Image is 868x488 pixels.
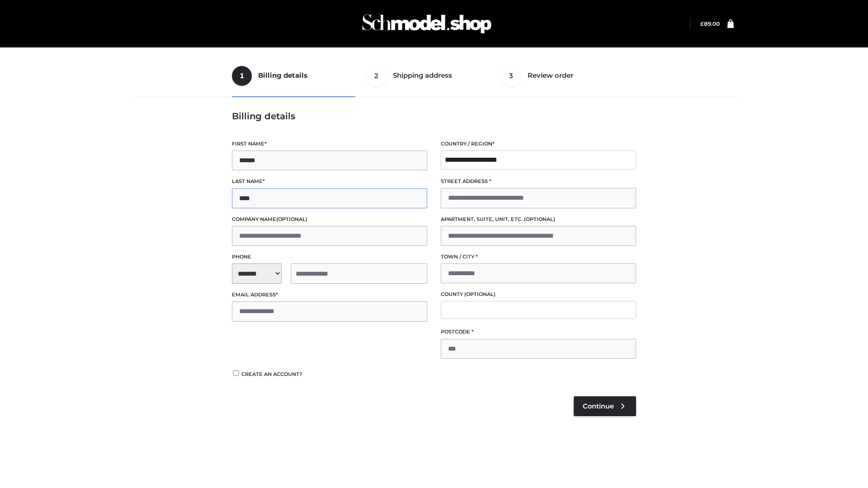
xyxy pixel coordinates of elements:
img: Schmodel Admin 964 [359,6,495,42]
input: Create an account? [232,370,240,376]
label: Postcode [441,328,636,336]
span: £ [700,20,704,27]
label: Apartment, suite, unit, etc. [441,215,636,224]
label: Email address [232,291,427,299]
label: Street address [441,177,636,186]
bdi: 89.00 [700,20,720,27]
label: First name [232,140,427,148]
a: Continue [574,396,636,416]
span: (optional) [464,291,495,297]
label: County [441,290,636,299]
span: (optional) [524,216,555,222]
span: (optional) [276,216,307,222]
label: Phone [232,253,427,261]
label: Town / City [441,253,636,261]
span: Create an account? [241,371,302,377]
label: Last name [232,177,427,186]
h3: Billing details [232,111,636,122]
label: Country / Region [441,140,636,148]
a: £89.00 [700,20,720,27]
label: Company name [232,215,427,224]
span: Continue [583,402,614,410]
